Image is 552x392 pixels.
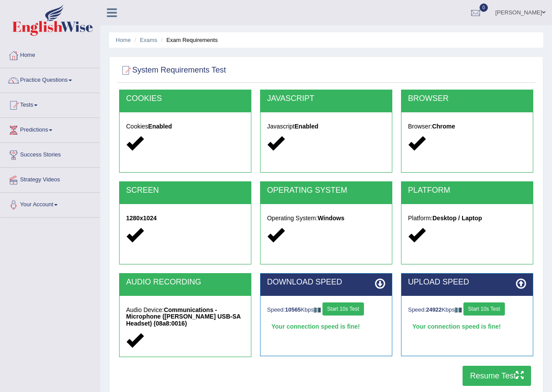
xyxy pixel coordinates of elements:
h5: Platform: [408,215,526,222]
a: Your Account [0,193,100,215]
h5: Javascript [267,123,385,130]
h5: Cookies [126,123,244,130]
h2: BROWSER [408,94,526,103]
img: ajax-loader-fb-connection.gif [314,308,321,312]
div: Speed: Kbps [267,302,385,318]
h5: Browser: [408,123,526,130]
h2: AUDIO RECORDING [126,278,244,287]
strong: Chrome [432,123,455,130]
h2: UPLOAD SPEED [408,278,526,287]
button: Start 10s Test [463,302,505,316]
h2: OPERATING SYSTEM [267,186,385,195]
h2: System Requirements Test [119,64,226,77]
strong: 10565 [285,306,301,313]
h2: JAVASCRIPT [267,94,385,103]
li: Exam Requirements [159,36,218,44]
a: Home [0,43,100,65]
button: Start 10s Test [322,302,364,316]
strong: 24922 [426,306,442,313]
h5: Operating System: [267,215,385,222]
a: Strategy Videos [0,168,100,190]
strong: Desktop / Laptop [432,215,482,222]
img: ajax-loader-fb-connection.gif [455,308,462,312]
h2: PLATFORM [408,186,526,195]
strong: Enabled [148,123,172,130]
strong: Communications - Microphone ([PERSON_NAME] USB-SA Headset) (08a8:0016) [126,306,240,327]
h2: DOWNLOAD SPEED [267,278,385,287]
a: Exams [140,37,158,43]
a: Tests [0,93,100,115]
div: Your connection speed is fine! [408,320,526,333]
a: Home [116,37,131,43]
div: Your connection speed is fine! [267,320,385,333]
strong: 1280x1024 [126,215,157,222]
strong: Windows [318,215,344,222]
a: Predictions [0,118,100,140]
h2: COOKIES [126,94,244,103]
h5: Audio Device: [126,307,244,327]
span: 0 [480,3,488,12]
button: Resume Test [463,366,531,386]
a: Success Stories [0,143,100,165]
strong: Enabled [295,123,318,130]
a: Practice Questions [0,68,100,90]
h2: SCREEN [126,186,244,195]
div: Speed: Kbps [408,302,526,318]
